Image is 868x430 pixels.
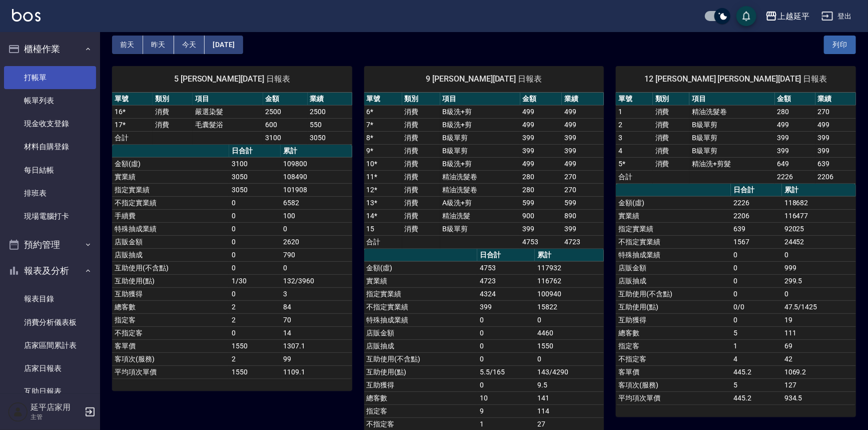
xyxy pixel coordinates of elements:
[229,145,281,158] th: 日合計
[112,222,229,235] td: 特殊抽成業績
[562,235,604,248] td: 4723
[782,196,856,209] td: 118682
[815,170,856,183] td: 2206
[477,339,535,352] td: 0
[782,261,856,274] td: 999
[782,248,856,261] td: 0
[364,404,478,417] td: 指定客
[616,222,731,235] td: 指定實業績
[440,222,520,235] td: B級單剪
[731,274,782,287] td: 0
[112,352,229,365] td: 客項次(服務)
[402,222,440,235] td: 消費
[653,118,690,131] td: 消費
[229,352,281,365] td: 2
[535,287,604,300] td: 100940
[731,209,782,222] td: 2206
[263,93,308,106] th: 金額
[143,36,174,54] button: 昨天
[364,313,478,326] td: 特殊抽成業績
[193,118,263,131] td: 毛囊髮浴
[308,93,352,106] th: 業績
[782,274,856,287] td: 299.5
[562,209,604,222] td: 890
[782,352,856,365] td: 42
[616,170,653,183] td: 合計
[815,105,856,118] td: 270
[775,144,815,157] td: 399
[824,36,856,54] button: 列印
[112,131,153,144] td: 合計
[193,105,263,118] td: 嚴選染髮
[731,287,782,300] td: 0
[689,157,774,170] td: 精油洗+剪髮
[477,404,535,417] td: 9
[775,157,815,170] td: 649
[402,144,440,157] td: 消費
[112,300,229,313] td: 總客數
[112,326,229,339] td: 不指定客
[112,274,229,287] td: 互助使用(點)
[782,378,856,391] td: 127
[653,105,690,118] td: 消費
[618,147,622,155] a: 4
[689,118,774,131] td: B級單剪
[153,105,193,118] td: 消費
[782,184,856,197] th: 累計
[653,131,690,144] td: 消費
[112,157,229,170] td: 金額(虛)
[281,274,352,287] td: 132/3960
[229,339,281,352] td: 1550
[628,74,844,84] span: 12 [PERSON_NAME] [PERSON_NAME][DATE] 日報表
[229,365,281,378] td: 1550
[477,391,535,404] td: 10
[4,159,96,182] a: 每日結帳
[815,144,856,157] td: 399
[731,196,782,209] td: 2226
[112,209,229,222] td: 手續費
[364,93,604,249] table: a dense table
[402,131,440,144] td: 消費
[229,261,281,274] td: 0
[112,339,229,352] td: 客單價
[761,6,813,27] button: 上越延平
[616,93,856,184] table: a dense table
[402,93,440,106] th: 類別
[477,300,535,313] td: 399
[263,131,308,144] td: 3100
[477,274,535,287] td: 4723
[535,391,604,404] td: 141
[731,326,782,339] td: 5
[31,412,82,421] p: 主管
[520,105,562,118] td: 499
[535,274,604,287] td: 116762
[112,287,229,300] td: 互助獲得
[520,235,562,248] td: 4753
[229,170,281,183] td: 3050
[229,222,281,235] td: 0
[477,365,535,378] td: 5.5/165
[731,365,782,378] td: 445.2
[281,326,352,339] td: 14
[4,135,96,158] a: 材料自購登錄
[112,196,229,209] td: 不指定實業績
[562,157,604,170] td: 499
[402,209,440,222] td: 消費
[229,274,281,287] td: 1/30
[689,144,774,157] td: B級單剪
[477,352,535,365] td: 0
[520,196,562,209] td: 599
[616,274,731,287] td: 店販抽成
[364,274,478,287] td: 實業績
[440,183,520,196] td: 精油洗髮卷
[229,300,281,313] td: 2
[364,93,402,106] th: 單號
[562,222,604,235] td: 399
[775,170,815,183] td: 2226
[281,235,352,248] td: 2620
[4,380,96,403] a: 互助日報表
[520,170,562,183] td: 280
[364,378,478,391] td: 互助獲得
[616,352,731,365] td: 不指定客
[477,249,535,262] th: 日合計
